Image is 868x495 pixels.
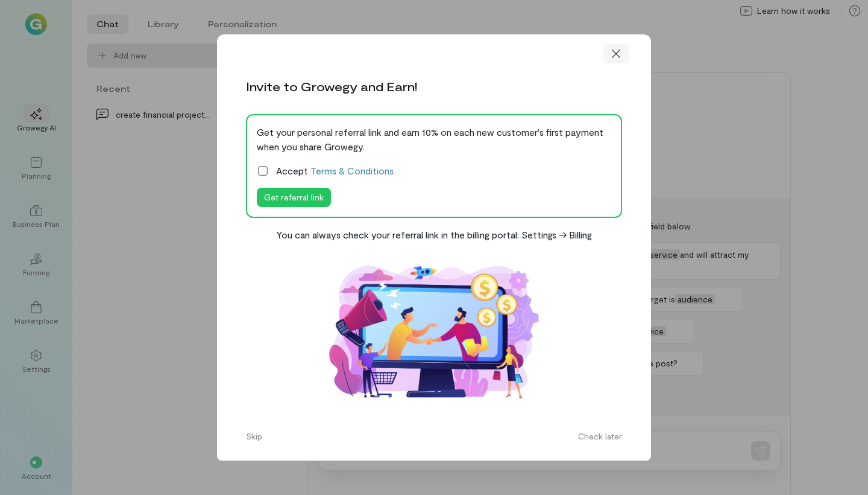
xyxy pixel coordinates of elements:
[257,125,611,154] div: Get your personal referral link and earn 10% on each new customer's first payment when you share ...
[257,188,331,207] button: Get referral link
[276,228,592,242] div: You can always check your referral link in the billing portal: Settings -> Billing
[246,78,417,95] div: Invite to Growegy and Earn!
[571,427,629,446] button: Check later
[239,427,269,446] button: Skip
[310,165,394,176] a: Terms & Conditions
[313,252,555,413] img: Affiliate
[276,164,394,178] span: Accept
